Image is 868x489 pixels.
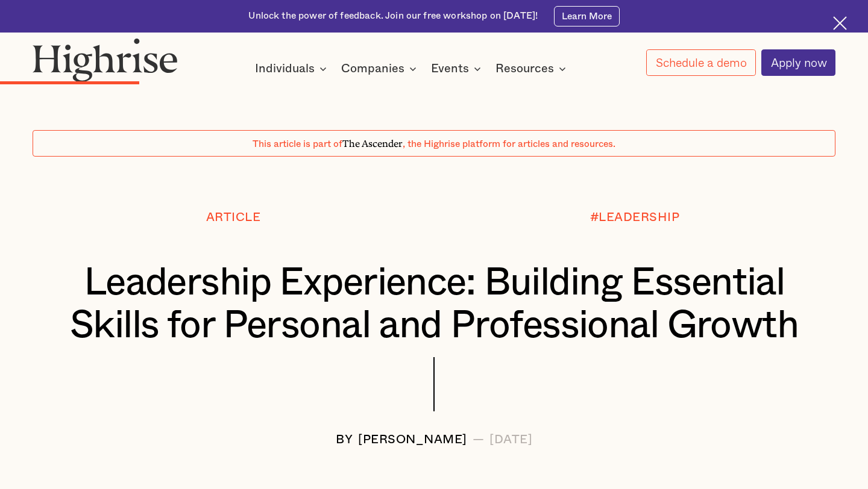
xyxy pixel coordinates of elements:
div: Resources [495,61,554,76]
img: Highrise logo [33,38,178,82]
div: — [473,433,485,446]
div: Companies [341,61,420,76]
div: [DATE] [489,433,532,446]
div: Companies [341,61,404,76]
div: Unlock the power of feedback. Join our free workshop on [DATE]! [248,10,538,22]
img: Cross icon [833,16,847,30]
span: , the Highrise platform for articles and resources. [403,139,615,149]
div: Events [431,61,469,76]
div: [PERSON_NAME] [358,433,467,446]
div: Resources [495,61,570,76]
div: BY [336,433,353,446]
a: Schedule a demo [646,49,755,76]
span: The Ascender [342,136,403,148]
a: Apply now [761,49,835,76]
div: #LEADERSHIP [590,211,680,224]
div: Individuals [255,61,315,76]
a: Learn More [554,6,619,27]
h1: Leadership Experience: Building Essential Skills for Personal and Professional Growth [66,262,802,347]
div: Events [431,61,485,76]
div: Individuals [255,61,330,76]
div: Article [206,211,261,224]
span: This article is part of [253,139,342,149]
